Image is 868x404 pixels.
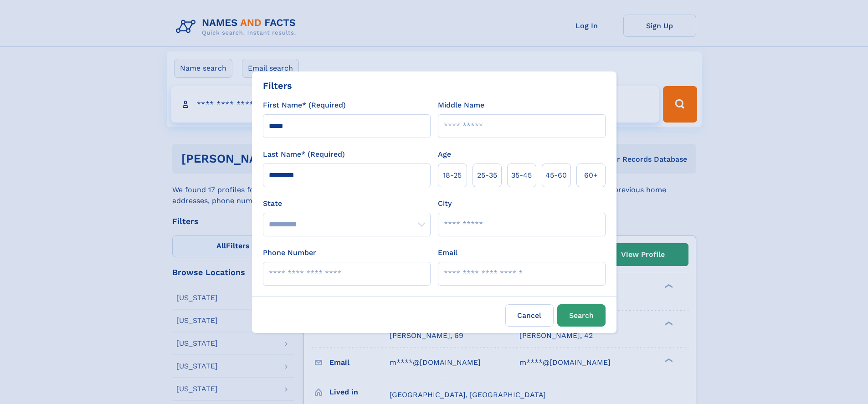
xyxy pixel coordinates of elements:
[545,170,567,181] span: 45‑60
[263,100,346,111] label: First Name* (Required)
[263,149,345,160] label: Last Name* (Required)
[511,170,532,181] span: 35‑45
[443,170,462,181] span: 18‑25
[477,170,497,181] span: 25‑35
[438,149,451,160] label: Age
[557,304,606,327] button: Search
[505,304,554,327] label: Cancel
[263,247,316,258] label: Phone Number
[263,79,292,92] div: Filters
[263,198,431,209] label: State
[584,170,598,181] span: 60+
[438,198,452,209] label: City
[438,247,457,258] label: Email
[438,100,484,111] label: Middle Name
